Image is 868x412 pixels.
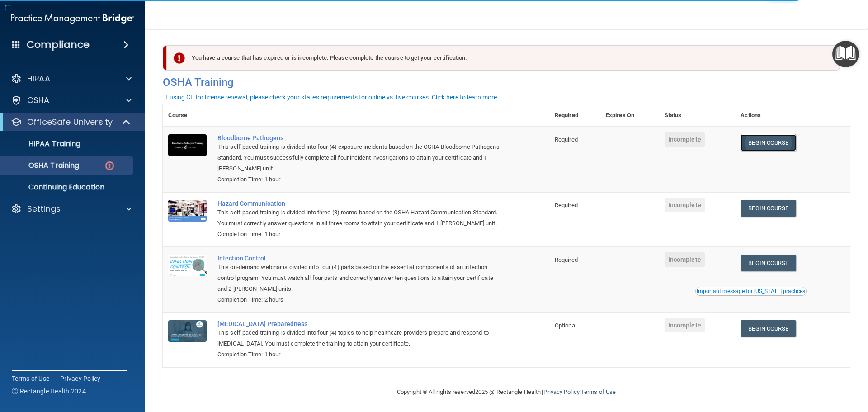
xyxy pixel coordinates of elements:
p: OSHA Training [6,161,79,170]
a: Privacy Policy [543,388,579,395]
a: Begin Course [741,255,796,271]
span: Required [555,202,578,208]
a: Privacy Policy [60,374,101,383]
h4: Compliance [27,38,90,51]
p: HIPAA Training [6,139,80,148]
div: Completion Time: 1 hour [217,174,504,185]
a: Terms of Use [12,374,49,383]
span: Optional [555,322,576,329]
div: This self-paced training is divided into three (3) rooms based on the OSHA Hazard Communication S... [217,207,504,229]
span: Required [555,256,578,263]
a: Begin Course [741,320,796,337]
p: OSHA [27,95,50,106]
img: PMB logo [11,9,134,28]
div: This on-demand webinar is divided into four (4) parts based on the essential components of an inf... [217,262,504,294]
div: This self-paced training is divided into four (4) exposure incidents based on the OSHA Bloodborne... [217,142,504,174]
img: exclamation-circle-solid-danger.72ef9ffc.png [174,52,185,64]
a: Begin Course [741,134,796,151]
span: Incomplete [665,132,705,147]
div: Completion Time: 1 hour [217,229,504,240]
p: Continuing Education [6,183,129,192]
a: Terms of Use [581,388,616,395]
span: Required [555,136,578,143]
p: HIPAA [27,73,50,84]
span: Incomplete [665,318,705,332]
th: Actions [735,104,850,127]
img: danger-circle.6113f641.png [104,160,115,171]
div: Important message for [US_STATE] practices [697,289,805,294]
button: Open Resource Center [832,41,859,67]
button: Read this if you are a dental practitioner in the state of CA [695,287,807,296]
span: Incomplete [665,252,705,267]
div: Copyright © All rights reserved 2025 @ Rectangle Health | | [341,378,671,407]
span: Ⓒ Rectangle Health 2024 [12,387,86,396]
a: OfficeSafe University [11,117,131,128]
div: Completion Time: 2 hours [217,294,504,305]
div: You have a course that has expired or is incomplete. Please complete the course to get your certi... [166,45,840,71]
p: Settings [27,204,61,214]
div: This self-paced training is divided into four (4) topics to help healthcare providers prepare and... [217,327,504,349]
a: OSHA [11,95,132,106]
th: Status [659,104,736,127]
a: [MEDICAL_DATA] Preparedness [217,320,504,327]
span: Incomplete [665,198,705,212]
a: Infection Control [217,255,504,262]
button: If using CE for license renewal, please check your state's requirements for online vs. live cours... [163,93,500,102]
div: If using CE for license renewal, please check your state's requirements for online vs. live cours... [164,94,499,100]
div: Completion Time: 1 hour [217,349,504,360]
a: Bloodborne Pathogens [217,134,504,142]
a: Begin Course [741,200,796,217]
h4: OSHA Training [163,76,850,89]
th: Required [549,104,600,127]
a: Hazard Communication [217,200,504,207]
p: OfficeSafe University [27,117,113,128]
a: Settings [11,204,132,214]
th: Course [163,104,212,127]
th: Expires On [600,104,659,127]
a: HIPAA [11,73,132,84]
